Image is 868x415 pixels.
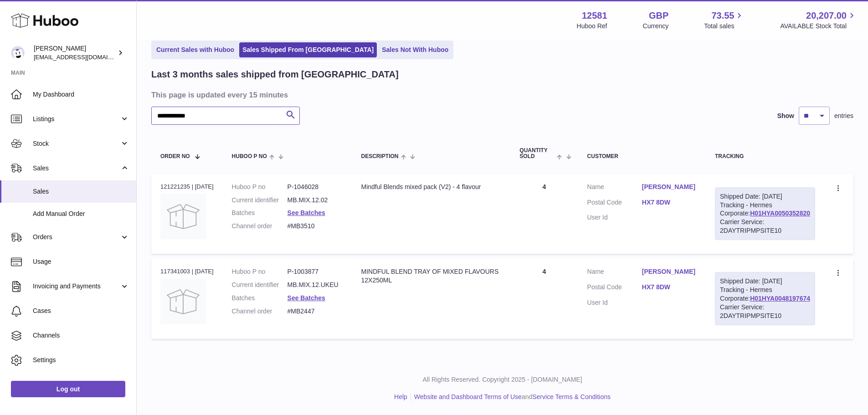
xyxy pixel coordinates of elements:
[33,233,120,241] span: Orders
[160,279,206,324] img: no-photo.jpg
[411,393,611,401] li: and
[232,196,288,205] dt: Current identifier
[577,22,607,31] div: Huboo Ref
[704,10,745,31] a: 73.55 Total sales
[33,356,129,364] span: Settings
[232,222,288,231] dt: Channel order
[711,10,734,22] span: 73.55
[232,154,267,159] span: Huboo P no
[288,267,343,276] dd: P-1003877
[33,139,120,148] span: Stock
[33,90,129,99] span: My Dashboard
[587,213,642,222] dt: User Id
[720,303,810,320] div: Carrier Service: 2DAYTRIPMPSITE10
[806,10,847,22] span: 20,207.00
[510,258,578,338] td: 4
[587,267,642,278] dt: Name
[232,267,288,276] dt: Huboo P no
[720,192,810,201] div: Shipped Date: [DATE]
[33,187,129,196] span: Sales
[160,183,214,191] div: 121221235 | [DATE]
[361,183,501,191] div: Mindful Blends mixed pack (V2) - 4 flavour
[715,187,815,240] div: Tracking - Hermes Corporate:
[777,112,794,120] label: Show
[704,22,745,31] span: Total sales
[642,183,697,191] a: [PERSON_NAME]
[288,307,343,316] dd: #MB2447
[720,218,810,235] div: Carrier Service: 2DAYTRIPMPSITE10
[587,183,642,194] dt: Name
[587,298,642,307] dt: User Id
[642,283,697,292] a: HX7 8DW
[34,53,134,61] span: [EMAIL_ADDRESS][DOMAIN_NAME]
[649,10,668,22] strong: GBP
[587,283,642,294] dt: Postal Code
[144,375,861,384] p: All Rights Reserved. Copyright 2025 - [DOMAIN_NAME]
[780,22,857,31] span: AVAILABLE Stock Total
[750,295,810,302] a: H01HYA0048197674
[160,154,190,159] span: Order No
[394,393,407,400] a: Help
[11,46,25,60] img: internalAdmin-12581@internal.huboo.com
[160,194,206,239] img: no-photo.jpg
[750,210,810,217] a: H01HYA0050352820
[414,393,522,400] a: Website and Dashboard Terms of Use
[239,42,377,57] a: Sales Shipped From [GEOGRAPHIC_DATA]
[587,198,642,209] dt: Postal Code
[288,183,343,191] dd: P-1046028
[33,282,120,291] span: Invoicing and Payments
[288,222,343,231] dd: #MB3510
[834,112,853,120] span: entries
[232,294,288,302] dt: Batches
[715,272,815,325] div: Tracking - Hermes Corporate:
[232,281,288,289] dt: Current identifier
[715,154,815,159] div: Tracking
[160,267,214,276] div: 117341003 | [DATE]
[519,148,555,159] span: Quantity Sold
[643,22,669,31] div: Currency
[151,68,399,81] h2: Last 3 months sales shipped from [GEOGRAPHIC_DATA]
[361,267,501,285] div: MINDFUL BLEND TRAY OF MIXED FLAVOURS 12X250ML
[11,381,125,397] a: Log out
[720,277,810,286] div: Shipped Date: [DATE]
[232,183,288,191] dt: Huboo P no
[34,44,116,61] div: [PERSON_NAME]
[232,307,288,316] dt: Channel order
[379,42,452,57] a: Sales Not With Huboo
[642,198,697,207] a: HX7 8DW
[587,154,697,159] div: Customer
[33,257,129,266] span: Usage
[153,42,237,57] a: Current Sales with Huboo
[288,281,343,289] dd: MB.MIX.12.UKEU
[780,10,857,31] a: 20,207.00 AVAILABLE Stock Total
[532,393,611,400] a: Service Terms & Conditions
[33,210,129,218] span: Add Manual Order
[642,267,697,276] a: [PERSON_NAME]
[361,154,398,159] span: Description
[582,10,607,22] strong: 12581
[151,90,851,100] h3: This page is updated every 15 minutes
[288,209,325,216] a: See Batches
[232,209,288,217] dt: Batches
[33,307,129,315] span: Cases
[510,174,578,254] td: 4
[33,331,129,340] span: Channels
[288,196,343,205] dd: MB.MIX.12.02
[33,164,120,173] span: Sales
[33,115,120,123] span: Listings
[288,294,325,302] a: See Batches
